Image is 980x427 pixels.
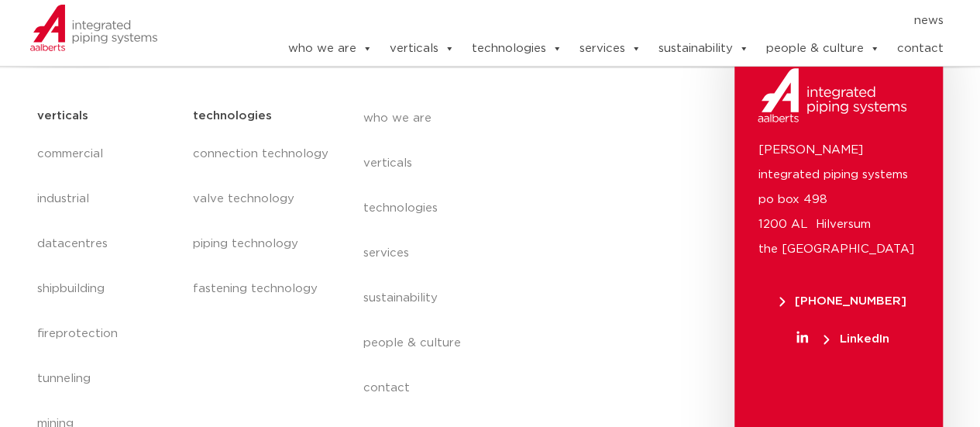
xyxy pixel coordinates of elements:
[287,33,372,64] a: who we are
[363,141,647,186] a: verticals
[363,321,647,366] a: people & culture
[896,33,943,64] a: contact
[363,231,647,276] a: services
[37,222,177,267] a: datacentres
[913,9,943,33] a: news
[192,104,271,129] h5: technologies
[37,312,177,356] a: fireprotection
[389,33,454,64] a: verticals
[758,333,927,345] a: LinkedIn
[824,333,889,345] span: LinkedIn
[779,295,906,307] span: [PHONE_NUMBER]
[192,267,332,312] a: fastening technology
[240,9,944,33] nav: Menu
[758,138,920,262] p: [PERSON_NAME] integrated piping systems po box 498 1200 AL Hilversum the [GEOGRAPHIC_DATA]
[658,33,748,64] a: sustainability
[37,356,177,401] a: tunneling
[192,132,332,177] a: connection technology
[192,132,332,312] nav: Menu
[37,104,88,129] h5: verticals
[363,186,647,231] a: technologies
[37,132,177,177] a: commercial
[363,96,647,411] nav: Menu
[579,33,641,64] a: services
[363,276,647,321] a: sustainability
[192,222,332,267] a: piping technology
[765,33,879,64] a: people & culture
[37,177,177,222] a: industrial
[192,177,332,222] a: valve technology
[471,33,562,64] a: technologies
[363,96,647,141] a: who we are
[37,267,177,312] a: shipbuilding
[758,295,927,307] a: [PHONE_NUMBER]
[363,366,647,411] a: contact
